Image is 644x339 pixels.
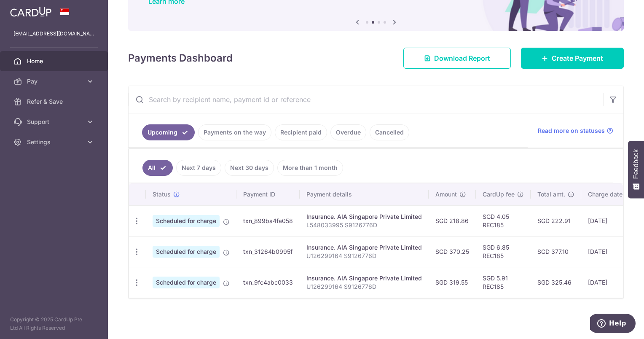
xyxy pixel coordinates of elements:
div: Insurance. AIA Singapore Private Limited [306,243,422,252]
iframe: Opens a widget where you can find more information [590,314,636,335]
span: Charge date [588,190,623,199]
td: SGD 370.25 [429,236,476,267]
span: Create Payment [552,53,603,63]
td: SGD 218.86 [429,205,476,236]
p: U126299164 S9126776D [306,252,422,260]
td: SGD 5.91 REC185 [476,267,531,298]
p: L548033995 S9126776D [306,221,422,229]
td: [DATE] [581,205,639,236]
td: SGD 4.05 REC185 [476,205,531,236]
a: Read more on statuses [538,126,613,135]
td: SGD 377.10 [531,236,581,267]
div: Insurance. AIA Singapore Private Limited [306,274,422,282]
span: Status [153,190,171,199]
a: Overdue [330,124,366,140]
th: Payment ID [236,183,300,205]
span: Pay [27,77,83,86]
a: Create Payment [521,48,624,69]
td: SGD 6.85 REC185 [476,236,531,267]
p: U126299164 S9126776D [306,282,422,291]
input: Search by recipient name, payment id or reference [129,86,603,113]
a: Payments on the way [198,124,271,140]
h4: Payments Dashboard [128,51,233,66]
span: Total amt. [537,190,565,199]
a: Cancelled [370,124,409,140]
td: SGD 325.46 [531,267,581,298]
a: Upcoming [142,124,195,140]
td: [DATE] [581,236,639,267]
td: txn_9fc4abc0033 [236,267,300,298]
td: txn_31264b0995f [236,236,300,267]
img: CardUp [10,7,51,17]
span: Amount [435,190,457,199]
span: Scheduled for charge [153,215,220,227]
span: Feedback [632,149,640,179]
span: CardUp fee [483,190,515,199]
span: Home [27,57,83,65]
p: [EMAIL_ADDRESS][DOMAIN_NAME] [13,30,94,38]
th: Payment details [300,183,429,205]
a: Next 7 days [176,160,221,176]
span: Support [27,118,83,126]
span: Refer & Save [27,97,83,106]
a: All [142,160,173,176]
td: SGD 319.55 [429,267,476,298]
span: Settings [27,138,83,146]
td: [DATE] [581,267,639,298]
a: More than 1 month [277,160,343,176]
span: Read more on statuses [538,126,605,135]
div: Insurance. AIA Singapore Private Limited [306,213,422,221]
a: Download Report [403,48,511,69]
button: Feedback - Show survey [628,141,644,198]
a: Recipient paid [275,124,327,140]
span: Scheduled for charge [153,277,220,288]
a: Next 30 days [225,160,274,176]
span: Download Report [434,53,490,63]
td: SGD 222.91 [531,205,581,236]
td: txn_899ba4fa058 [236,205,300,236]
span: Scheduled for charge [153,246,220,258]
